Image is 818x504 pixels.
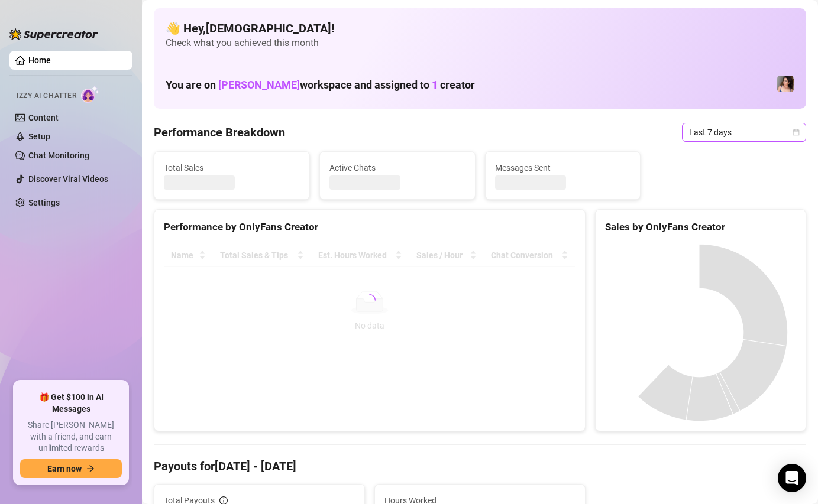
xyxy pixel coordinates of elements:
span: Total Sales [164,161,300,174]
a: Setup [28,132,50,141]
h4: Payouts for [DATE] - [DATE] [154,458,806,474]
a: Chat Monitoring [28,151,89,160]
button: Earn nowarrow-right [20,459,122,478]
span: Last 7 days [689,123,799,141]
span: Share [PERSON_NAME] with a friend, and earn unlimited rewards [20,420,122,454]
span: Active Chats [329,161,465,174]
span: [PERSON_NAME] [218,79,300,91]
span: loading [364,294,376,306]
span: 🎁 Get $100 in AI Messages [20,392,122,415]
img: logo-BBDzfeDw.svg [9,28,98,40]
span: Messages Sent [495,161,631,174]
a: Home [28,56,51,65]
span: Check what you achieved this month [166,37,794,50]
h4: Performance Breakdown [154,124,285,141]
div: Sales by OnlyFans Creator [605,219,796,235]
img: Lauren [777,76,794,92]
a: Content [28,113,59,122]
h1: You are on workspace and assigned to creator [166,79,475,92]
div: Performance by OnlyFans Creator [164,219,575,235]
h4: 👋 Hey, [DEMOGRAPHIC_DATA] ! [166,20,794,37]
a: Settings [28,198,60,207]
span: Earn now [47,464,82,473]
span: arrow-right [86,464,95,473]
div: Open Intercom Messenger [778,464,806,492]
img: AI Chatter [81,86,99,103]
span: Izzy AI Chatter [17,90,76,102]
span: calendar [793,129,800,136]
a: Discover Viral Videos [28,174,108,184]
span: 1 [432,79,438,91]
